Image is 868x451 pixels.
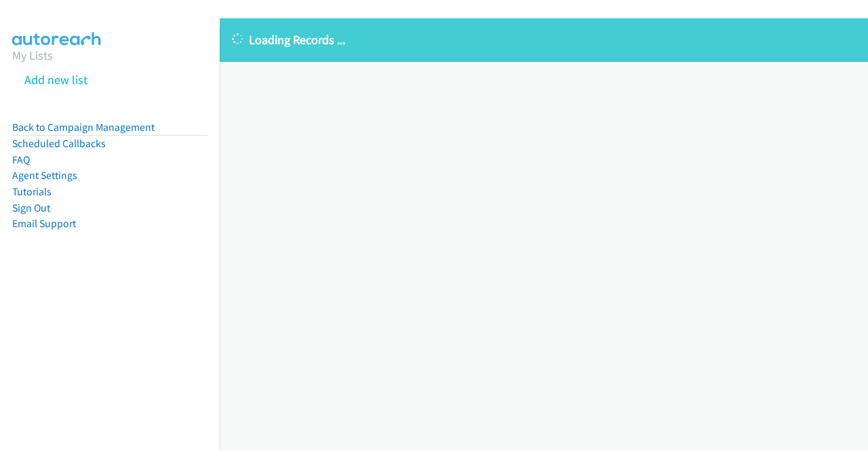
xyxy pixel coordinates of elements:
a: Email Support [12,217,76,230]
a: My Lists [12,47,53,63]
a: Agent Settings [12,169,77,182]
a: Tutorials [12,185,52,198]
p: Loading Records ... [232,31,856,49]
a: Back to Campaign Management [12,121,155,134]
a: Scheduled Callbacks [12,137,106,150]
a: Sign Out [12,201,50,214]
a: FAQ [12,153,30,166]
a: Add new list [24,72,87,87]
